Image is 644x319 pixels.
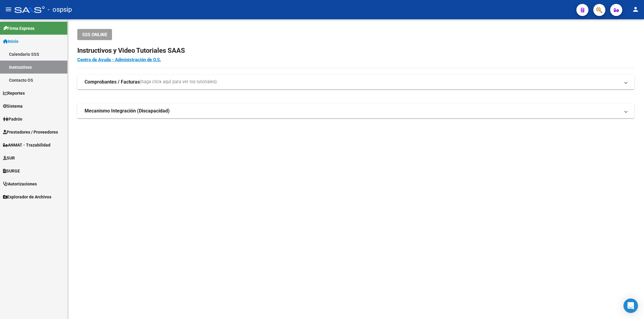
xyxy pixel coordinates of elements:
[5,6,12,13] mat-icon: menu
[85,79,140,85] strong: Comprobantes / Facturas
[3,38,18,45] span: Inicio
[85,108,170,114] strong: Mecanismo Integración (Discapacidad)
[77,45,634,56] h2: Instructivos y Video Tutoriales SAAS
[3,90,25,96] span: Reportes
[77,104,634,118] mat-expansion-panel-header: Mecanismo Integración (Discapacidad)
[3,181,37,187] span: Autorizaciones
[3,155,15,161] span: SUR
[3,142,50,148] span: ANMAT - Trazabilidad
[3,103,23,109] span: Sistema
[140,79,217,85] span: (haga click aquí para ver los tutoriales)
[3,168,20,174] span: SURGE
[77,29,112,40] button: SSS ONLINE
[3,25,34,32] span: Firma Express
[82,32,107,37] span: SSS ONLINE
[77,75,634,89] mat-expansion-panel-header: Comprobantes / Facturas(haga click aquí para ver los tutoriales)
[48,3,72,16] span: - ospsip
[623,298,638,313] div: Open Intercom Messenger
[3,129,58,135] span: Prestadores / Proveedores
[3,194,51,200] span: Explorador de Archivos
[77,57,161,62] a: Centro de Ayuda - Administración de O.S.
[632,6,639,13] mat-icon: person
[3,116,22,122] span: Padrón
